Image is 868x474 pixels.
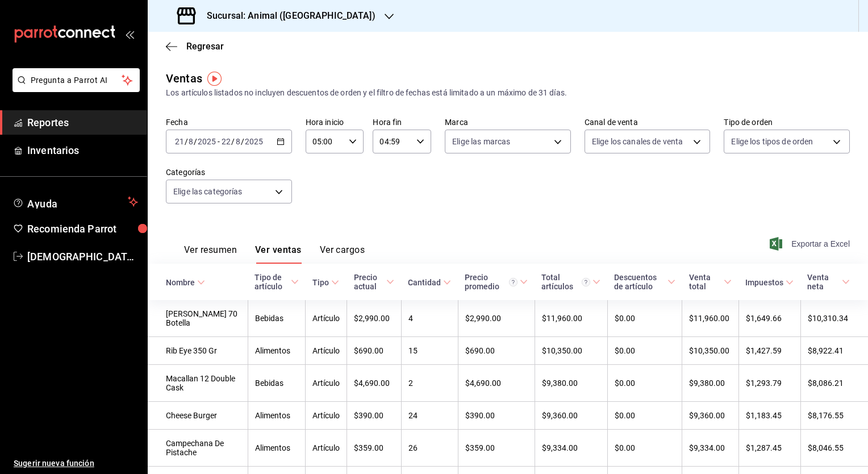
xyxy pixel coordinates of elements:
span: Sugerir nueva función [14,458,138,469]
td: $8,176.55 [800,402,868,430]
td: $9,360.00 [682,402,738,430]
input: -- [174,137,185,146]
div: Total artículos [541,273,590,291]
td: Bebidas [248,300,305,337]
td: Cheese Burger [148,402,248,430]
td: 26 [401,430,458,467]
td: $1,649.66 [738,300,800,337]
label: Hora inicio [306,118,364,126]
td: Alimentos [248,337,305,365]
td: $390.00 [458,402,535,430]
span: Reportes [27,115,138,130]
button: Exportar a Excel [772,237,850,251]
label: Hora fin [373,118,431,126]
span: Recomienda Parrot [27,221,138,236]
button: Regresar [166,41,224,52]
span: Elige los tipos de orden [731,136,813,147]
td: $1,427.59 [738,337,800,365]
td: Campechana De Pistache [148,430,248,467]
td: $690.00 [347,337,402,365]
td: $390.00 [347,402,402,430]
span: [DEMOGRAPHIC_DATA][PERSON_NAME] [27,249,138,264]
input: ---- [244,137,264,146]
label: Tipo de orden [724,118,850,126]
td: Alimentos [248,430,305,467]
span: Regresar [186,41,224,52]
span: Ayuda [27,195,123,209]
button: Ver cargos [320,244,365,264]
td: $9,380.00 [682,365,738,402]
span: Descuentos de artículo [614,273,675,291]
input: ---- [197,137,216,146]
td: $4,690.00 [458,365,535,402]
td: 2 [401,365,458,402]
td: $0.00 [607,337,682,365]
button: Pregunta a Parrot AI [12,68,140,92]
td: $10,350.00 [682,337,738,365]
td: $0.00 [607,365,682,402]
h3: Sucursal: Animal ([GEOGRAPHIC_DATA]) [198,9,375,23]
div: Ventas [166,70,202,87]
a: Pregunta a Parrot AI [8,82,140,94]
div: Venta neta [807,273,840,291]
td: $1,293.79 [738,365,800,402]
span: Tipo [312,278,339,287]
td: $8,046.55 [800,430,868,467]
td: $1,183.45 [738,402,800,430]
td: $11,960.00 [535,300,607,337]
button: Ver ventas [255,244,302,264]
td: Rib Eye 350 Gr [148,337,248,365]
td: $1,287.45 [738,430,800,467]
td: Macallan 12 Double Cask [148,365,248,402]
div: Nombre [166,278,195,287]
td: 4 [401,300,458,337]
input: -- [221,137,231,146]
div: Precio promedio [465,273,518,291]
button: open_drawer_menu [125,30,134,39]
span: Impuestos [745,278,794,287]
div: navigation tabs [184,244,365,264]
td: $2,990.00 [458,300,535,337]
span: Elige los canales de venta [592,136,683,147]
td: 15 [401,337,458,365]
div: Los artículos listados no incluyen descuentos de orden y el filtro de fechas está limitado a un m... [166,87,850,99]
div: Tipo [312,278,329,287]
div: Impuestos [745,278,783,287]
td: [PERSON_NAME] 70 Botella [148,300,248,337]
span: - [218,137,220,146]
td: $359.00 [458,430,535,467]
span: / [241,137,244,146]
span: / [194,137,197,146]
td: $4,690.00 [347,365,402,402]
span: Tipo de artículo [254,273,298,291]
td: $8,086.21 [800,365,868,402]
span: Total artículos [541,273,600,291]
div: Cantidad [408,278,441,287]
td: Artículo [306,402,347,430]
td: Bebidas [248,365,305,402]
label: Canal de venta [585,118,711,126]
td: $10,310.34 [800,300,868,337]
span: Cantidad [408,278,451,287]
input: -- [235,137,241,146]
span: Venta total [689,273,732,291]
input: -- [188,137,194,146]
td: $0.00 [607,402,682,430]
td: $11,960.00 [682,300,738,337]
td: Artículo [306,430,347,467]
span: Venta neta [807,273,850,291]
td: $9,334.00 [682,430,738,467]
span: Precio promedio [465,273,528,291]
span: Nombre [166,278,205,287]
img: Tooltip marker [207,72,222,86]
label: Categorías [166,168,292,176]
td: $359.00 [347,430,402,467]
label: Fecha [166,118,292,126]
td: Artículo [306,365,347,402]
td: $0.00 [607,430,682,467]
td: $0.00 [607,300,682,337]
td: $8,922.41 [800,337,868,365]
div: Descuentos de artículo [614,273,665,291]
td: 24 [401,402,458,430]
